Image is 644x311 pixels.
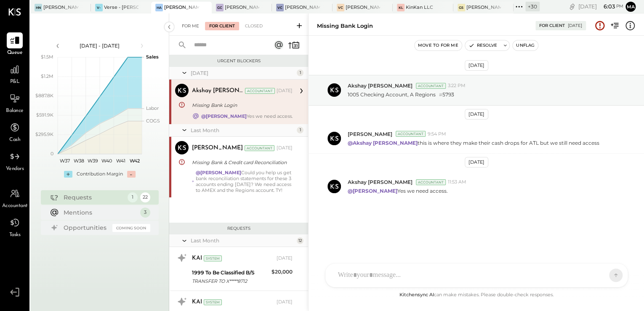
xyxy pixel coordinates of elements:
[191,69,295,77] div: [DATE]
[348,178,412,186] span: Akshay [PERSON_NAME]
[77,171,123,178] div: Contribution Margin
[0,149,29,173] a: Vendors
[173,226,304,231] div: Requests
[465,40,500,51] button: Resolve
[625,2,636,12] button: Ma
[104,4,139,11] div: Verse - [PERSON_NAME] Lankershim LLC
[192,158,290,167] div: Missing Bank & Credit card Reconciliation
[348,82,412,89] span: Akshay [PERSON_NAME]
[346,4,381,11] div: [PERSON_NAME] Confections - [GEOGRAPHIC_DATA]
[59,158,69,164] text: W37
[87,158,98,164] text: W39
[241,22,267,30] div: Closed
[297,237,303,244] div: 12
[127,171,136,178] div: -
[2,202,28,210] span: Accountant
[112,224,150,232] div: Coming Soon
[245,145,274,151] div: Accountant
[140,192,150,202] div: 22
[101,158,112,164] text: W40
[277,299,293,306] div: [DATE]
[415,40,462,51] button: Move to for me
[439,92,442,98] span: #
[35,4,42,11] div: HN
[41,73,53,79] text: $1.2M
[0,120,29,144] a: Cash
[6,165,24,173] span: Vendors
[348,187,448,194] p: Yes we need access.
[539,23,565,29] div: For Client
[51,151,53,157] text: 0
[196,170,241,175] strong: @[PERSON_NAME]
[192,268,269,277] div: 1999 To Be Classified B/S
[191,237,295,244] div: Last Month
[465,157,488,167] div: [DATE]
[192,144,243,152] div: [PERSON_NAME]
[397,4,404,11] div: KL
[0,90,29,115] a: Balance
[297,127,303,133] div: 1
[0,186,29,210] a: Accountant
[191,127,295,134] div: Last Month
[285,4,320,11] div: [PERSON_NAME] Confections - [GEOGRAPHIC_DATA]
[9,231,21,239] span: Tasks
[10,78,20,86] span: P&L
[448,82,466,89] span: 3:22 PM
[64,171,72,178] div: +
[64,42,136,49] div: [DATE] - [DATE]
[201,113,293,119] div: Yes we need access.
[130,158,140,164] text: W42
[277,255,293,262] div: [DATE]
[598,3,615,11] span: 6 : 03
[41,54,53,60] text: $1.5M
[192,254,202,263] div: KAI
[348,188,397,194] strong: @[PERSON_NAME]
[155,4,163,11] div: HA
[0,32,29,57] a: Queue
[204,255,222,261] div: System
[35,131,53,137] text: $295.9K
[525,2,540,11] div: + 30
[568,23,582,29] div: [DATE]
[416,83,446,89] div: Accountant
[406,4,433,11] div: KinKan LLC
[465,60,488,71] div: [DATE]
[64,223,108,232] div: Opportunities
[205,22,239,30] div: For Client
[271,268,293,276] div: $20,000
[0,215,29,239] a: Tasks
[116,158,125,164] text: W41
[348,139,599,146] p: this is where they make their cash drops for ATL but we still need access
[448,179,466,186] span: 11:53 AM
[201,113,247,119] strong: @[PERSON_NAME]
[9,136,20,144] span: Cash
[35,93,53,98] text: $887.8K
[277,145,293,152] div: [DATE]
[458,4,465,11] div: GS
[192,87,243,95] div: Akshay [PERSON_NAME]
[196,170,293,193] div: Could you help us get bank reconciliation statements for these 3 accounts ending [DATE]? We need ...
[348,140,418,146] strong: @Akshay [PERSON_NAME]
[192,298,202,306] div: KAI
[128,192,138,202] div: 1
[146,54,159,60] text: Sales
[95,4,103,11] div: V-
[192,101,290,109] div: Missing Bank Login
[146,118,160,124] text: COGS
[568,2,576,11] div: copy link
[465,109,488,120] div: [DATE]
[416,179,446,185] div: Accountant
[245,88,275,94] div: Accountant
[146,105,159,111] text: Labor
[64,193,123,202] div: Requests
[140,207,150,218] div: 3
[337,4,344,11] div: VC
[396,131,426,137] div: Accountant
[178,22,203,30] div: For Me
[216,4,224,11] div: GC
[36,112,53,118] text: $591.9K
[6,107,24,115] span: Balance
[43,4,78,11] div: [PERSON_NAME]'s Nashville
[348,130,392,138] span: [PERSON_NAME]
[164,4,199,11] div: [PERSON_NAME]'s Atlanta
